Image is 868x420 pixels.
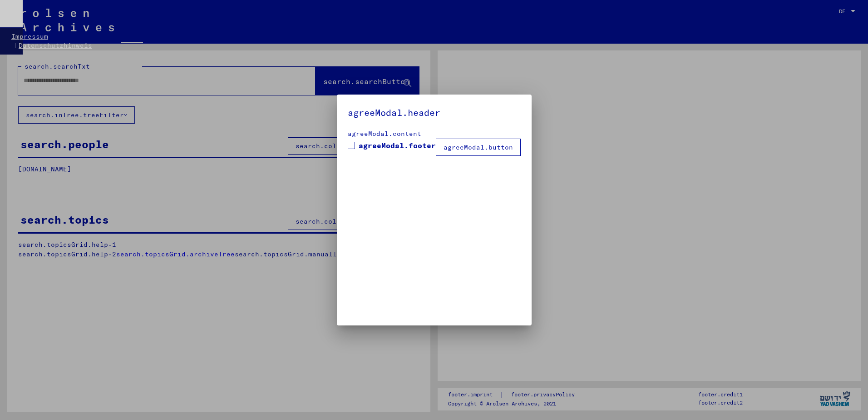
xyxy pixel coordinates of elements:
[348,105,521,120] h5: agreeModal.header
[19,41,92,50] a: Datenschutzhinweis
[436,139,521,156] button: agreeModal.button
[11,32,48,41] a: Impressum
[359,140,436,151] span: agreeModal.footer
[348,129,521,139] div: agreeModal.content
